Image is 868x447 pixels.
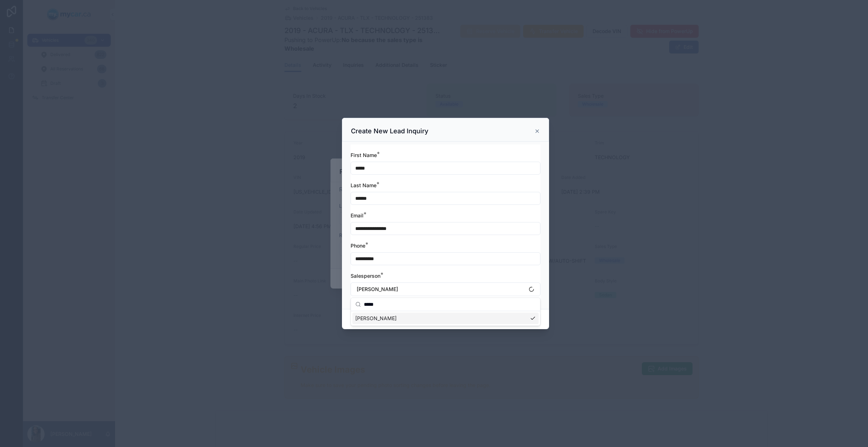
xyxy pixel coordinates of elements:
span: Phone [351,243,365,249]
span: Last Name [351,182,376,188]
button: Select Button [351,282,540,296]
span: First Name [351,152,377,158]
div: Suggestions [351,311,540,326]
h3: Create New Lead Inquiry [351,127,428,135]
span: [PERSON_NAME] [355,315,397,322]
span: [PERSON_NAME] [357,286,398,293]
span: Salesperson [351,273,380,279]
span: Email [351,212,364,218]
